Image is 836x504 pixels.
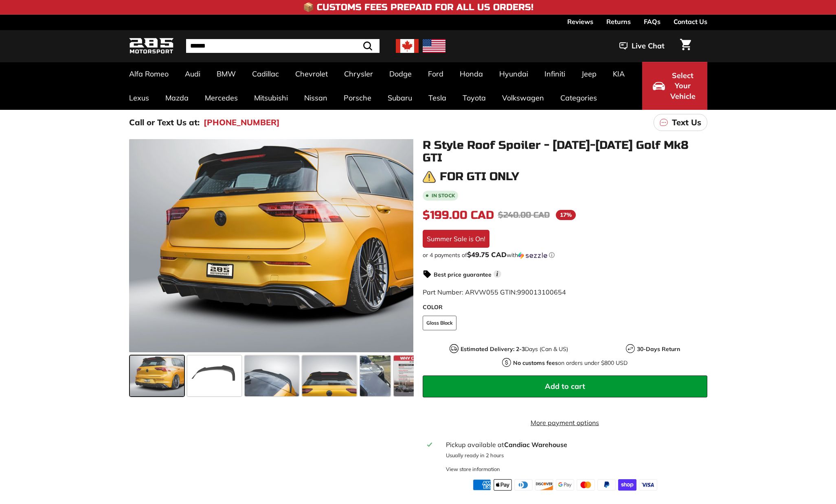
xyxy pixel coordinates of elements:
[473,479,491,491] img: american_express
[446,440,702,449] div: Pickup available at
[420,62,452,86] a: Ford
[423,375,707,397] button: Add to cart
[535,479,553,491] img: discover
[494,270,501,278] span: i
[454,86,494,110] a: Toyota
[186,39,380,53] input: Search
[380,86,420,110] a: Subaru
[637,345,680,353] strong: 30-Days Return
[461,345,525,353] strong: Estimated Delivery: 2-3
[491,62,536,86] a: Hyundai
[129,37,174,56] img: Logo_285_Motorsport_areodynamics_components
[644,15,660,28] a: FAQs
[545,382,585,391] span: Add to cart
[440,170,519,183] h3: For GTI only
[423,230,489,248] div: Summer Sale is On!
[446,465,500,473] div: View store information
[654,114,707,131] a: Text Us
[423,251,707,259] div: or 4 payments of$49.75 CADwithSezzle Click to learn more about Sezzle
[618,479,636,491] img: shopify_pay
[632,41,665,51] span: Live Chat
[244,62,287,86] a: Cadillac
[423,251,707,259] div: or 4 payments of with
[675,32,696,60] a: Cart
[577,479,595,491] img: master
[513,359,558,367] strong: No customs fees
[423,303,707,312] label: COLOR
[381,62,420,86] a: Dodge
[609,36,675,56] button: Live Chat
[434,271,492,278] strong: Best price guarantee
[498,210,550,220] span: $240.00 CAD
[423,418,707,428] a: More payment options
[672,116,701,129] p: Text Us
[420,86,454,110] a: Tesla
[494,86,552,110] a: Volkswagen
[336,86,380,110] a: Porsche
[669,70,697,102] span: Select Your Vehicle
[129,116,200,129] p: Call or Text Us at:
[121,62,177,86] a: Alfa Romeo
[556,210,576,220] span: 17%
[567,15,593,28] a: Reviews
[246,86,296,110] a: Mitsubishi
[423,288,566,296] span: Part Number: ARVW055 GTIN:
[513,359,628,367] p: on orders under $800 USD
[423,208,494,222] span: $199.00 CAD
[177,62,208,86] a: Audi
[556,479,574,491] img: google_pay
[597,479,616,491] img: paypal
[296,86,336,110] a: Nissan
[461,345,568,353] p: Days (Can & US)
[204,116,280,129] a: [PHONE_NUMBER]
[197,86,246,110] a: Mercedes
[552,86,605,110] a: Categories
[287,62,336,86] a: Chevrolet
[494,479,512,491] img: apple_pay
[674,15,707,28] a: Contact Us
[336,62,381,86] a: Chrysler
[518,252,547,259] img: Sezzle
[452,62,491,86] a: Honda
[639,479,657,491] img: visa
[446,452,702,459] p: Usually ready in 2 hours
[536,62,573,86] a: Infiniti
[303,2,533,12] h4: 📦 Customs Fees Prepaid for All US Orders!
[642,62,707,110] button: Select Your Vehicle
[423,139,707,164] h1: R Style Roof Spoiler - [DATE]-[DATE] Golf Mk8 GTI
[573,62,605,86] a: Jeep
[504,441,567,449] strong: Candiac Warehouse
[157,86,197,110] a: Mazda
[423,170,436,183] img: warning.png
[605,62,633,86] a: KIA
[432,193,455,198] b: In stock
[606,15,631,28] a: Returns
[467,250,507,259] span: $49.75 CAD
[121,86,157,110] a: Lexus
[517,288,566,296] span: 990013100654
[514,479,533,491] img: diners_club
[208,62,244,86] a: BMW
